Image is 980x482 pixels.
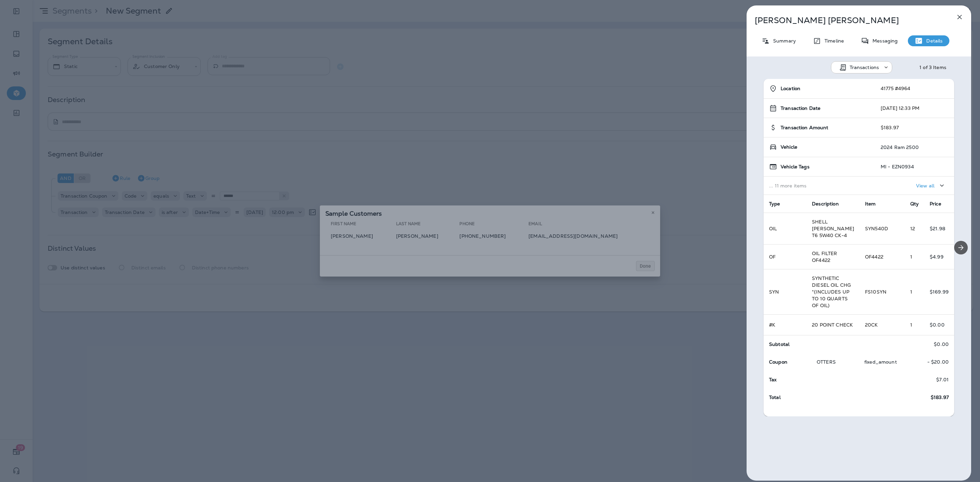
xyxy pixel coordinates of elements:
span: 20 POINT CHECK [812,322,853,328]
p: Details [923,38,943,44]
td: $183.97 [875,118,954,137]
span: FS10SYN [865,289,886,295]
span: SYN540D [865,226,888,232]
span: Vehicle Tags [781,164,810,170]
button: View all [913,179,949,192]
div: 1 of 3 Items [919,65,946,70]
span: OIL [769,226,777,232]
span: Total [769,394,781,400]
p: Messaging [869,38,898,44]
p: 2024 Ram 2500 [881,145,919,150]
span: #K [769,322,775,328]
span: 12 [910,226,915,232]
td: [DATE] 12:33 PM [875,99,954,118]
span: SYN [769,289,779,295]
span: Transaction Amount [781,125,829,131]
p: $7.01 [936,377,949,382]
button: Next [954,241,968,254]
span: Location [781,86,800,92]
span: OF [769,254,775,260]
p: OTTERS [817,359,853,365]
p: View all [916,183,934,188]
p: $0.00 [934,342,949,347]
p: MI - EZN0934 [881,164,914,169]
span: 1 [910,322,912,328]
span: OF4422 [865,254,883,260]
span: Transaction Date [781,105,820,111]
span: Type [769,201,780,207]
p: Transactions [850,65,879,70]
span: SHELL [PERSON_NAME] T6 5W40 CK-4 [812,219,854,238]
p: $169.99 [930,289,949,295]
p: $21.98 [930,226,949,231]
p: - $20.00 [927,359,949,365]
span: Description [812,201,839,207]
p: Timeline [821,38,844,44]
span: Tax [769,377,777,383]
p: [PERSON_NAME] [PERSON_NAME] [755,16,941,25]
span: Qty [910,201,919,207]
p: Summary [770,38,796,44]
span: Price [930,201,941,207]
span: Item [865,201,876,207]
span: $183.97 [931,395,949,400]
td: 41775 #4964 [875,79,954,99]
span: 1 [910,289,912,295]
span: 20CK [865,322,878,328]
p: $0.00 [930,322,949,328]
span: 1 [910,254,912,260]
span: OIL FILTER OF4422 [812,250,837,263]
span: SYNTHETIC DIESEL OIL CHG *(INCLUDES UP TO 10 QUARTS OF OIL) [812,275,851,309]
span: Coupon [769,359,787,365]
p: fixed_amount [864,359,901,365]
p: $4.99 [930,254,949,260]
span: Vehicle [781,144,797,150]
p: ... 11 more items [769,183,870,188]
span: Subtotal [769,341,789,347]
